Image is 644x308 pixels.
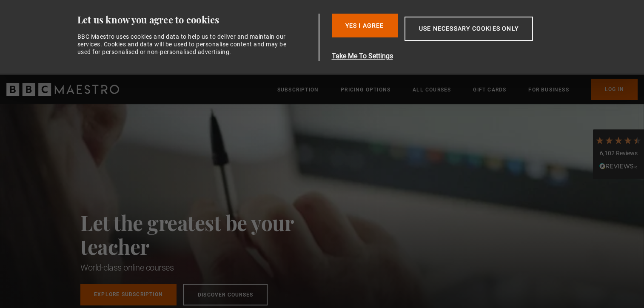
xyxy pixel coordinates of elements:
div: 6,102 Reviews [595,149,642,158]
a: Gift Cards [473,86,506,94]
h2: Let the greatest be your teacher [80,211,331,258]
a: All Courses [413,86,451,94]
div: 4.7 Stars [595,136,642,145]
a: For business [528,86,569,94]
div: Read All Reviews [595,162,642,172]
div: 6,102 ReviewsRead All Reviews [593,129,644,179]
div: BBC Maestro uses cookies and data to help us to deliver and maintain our services. Cookies and da... [77,33,292,56]
a: Pricing Options [341,86,390,94]
a: Log In [591,79,638,100]
img: REVIEWS.io [599,163,638,169]
button: Use necessary cookies only [405,17,533,41]
nav: Primary [277,79,638,100]
h1: World-class online courses [80,262,331,274]
div: Let us know you agree to cookies [77,14,316,26]
svg: BBC Maestro [6,83,119,96]
a: Subscription [277,86,319,94]
button: Take Me To Settings [332,51,573,61]
button: Yes I Agree [332,14,398,37]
